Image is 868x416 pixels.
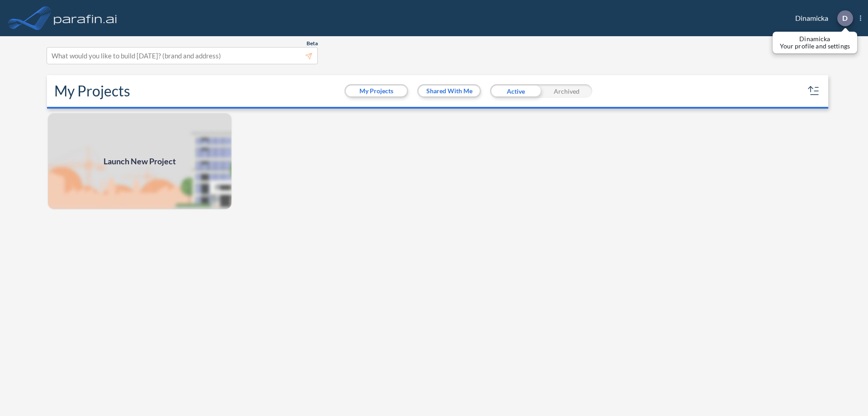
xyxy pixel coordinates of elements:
[780,43,850,50] p: Your profile and settings
[104,155,176,167] span: Launch New Project
[47,112,232,210] a: Launch New Project
[419,86,480,96] button: Shared With Me
[346,86,407,96] button: My Projects
[307,40,318,47] span: Beta
[47,112,232,210] img: add
[54,82,130,100] h2: My Projects
[782,10,861,26] div: Dinamicka
[807,84,821,98] button: sort
[842,14,848,22] p: D
[52,9,119,27] img: logo
[541,84,592,98] div: Archived
[780,35,850,43] p: Dinamicka
[490,84,541,98] div: Active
